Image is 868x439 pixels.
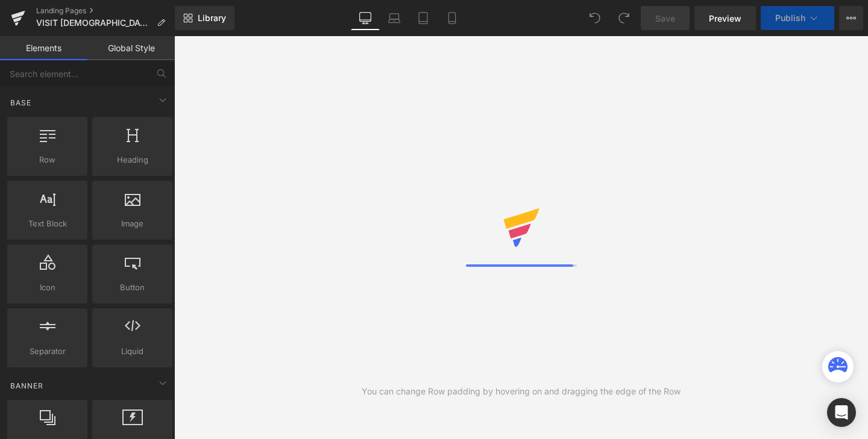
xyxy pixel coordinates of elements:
[709,12,741,25] span: Preview
[11,345,84,358] span: Separator
[655,12,675,25] span: Save
[351,6,380,30] a: Desktop
[36,6,175,16] a: Landing Pages
[362,385,681,398] div: You can change Row padding by hovering on and dragging the edge of the Row
[11,154,84,166] span: Row
[612,6,636,30] button: Redo
[36,18,152,28] span: VISIT [DEMOGRAPHIC_DATA]
[438,6,467,30] a: Mobile
[827,398,856,427] div: Open Intercom Messenger
[11,281,84,294] span: Icon
[175,6,234,30] a: New Library
[583,6,607,30] button: Undo
[9,97,33,108] span: Base
[839,6,863,30] button: More
[96,217,169,230] span: Image
[198,13,226,23] span: Library
[775,13,805,23] span: Publish
[409,6,438,30] a: Tablet
[96,154,169,166] span: Heading
[11,217,84,230] span: Text Block
[9,380,45,391] span: Banner
[761,6,834,30] button: Publish
[87,36,175,60] a: Global Style
[380,6,409,30] a: Laptop
[694,6,756,30] a: Preview
[96,281,169,294] span: Button
[96,345,169,358] span: Liquid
